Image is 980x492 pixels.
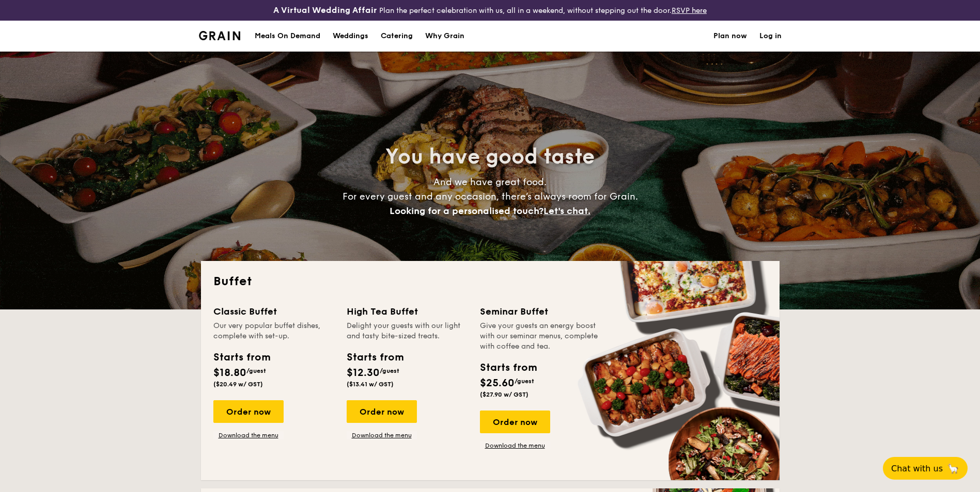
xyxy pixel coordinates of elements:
[347,304,468,319] div: High Tea Buffet
[213,381,263,388] span: ($20.49 w/ GST)
[255,21,320,52] div: Meals On Demand
[381,21,413,52] h1: Catering
[273,4,377,17] h4: A Virtual Wedding Affair
[326,21,375,52] a: Weddings
[347,367,380,379] span: $12.30
[213,431,284,439] a: Download the menu
[213,273,767,290] h2: Buffet
[375,21,419,52] a: Catering
[347,321,468,341] div: Delight your guests with our light and tasty bite-sized treats.
[425,21,464,52] div: Why Grain
[672,6,707,15] a: RSVP here
[333,21,368,52] div: Weddings
[883,457,968,480] button: Chat with us🦙
[543,205,590,217] span: Let's chat.
[480,411,550,433] div: Order now
[480,441,550,450] a: Download the menu
[199,31,241,40] img: Grain
[246,367,266,374] span: /guest
[891,464,943,473] span: Chat with us
[419,21,471,52] a: Why Grain
[480,304,601,319] div: Seminar Buffet
[347,400,417,423] div: Order now
[213,304,334,319] div: Classic Buffet
[480,377,515,389] span: $25.60
[759,21,782,52] a: Log in
[248,21,326,52] a: Meals On Demand
[213,367,246,379] span: $18.80
[213,321,334,341] div: Our very popular buffet dishes, complete with set-up.
[213,350,270,365] div: Starts from
[199,31,241,40] a: Logotype
[480,360,536,375] div: Starts from
[193,4,788,17] div: Plan the perfect celebration with us, all in a weekend, without stepping out the door.
[480,391,528,398] span: ($27.90 w/ GST)
[347,350,403,365] div: Starts from
[213,400,284,423] div: Order now
[480,321,601,352] div: Give your guests an energy boost with our seminar menus, complete with coffee and tea.
[947,463,959,474] span: 🦙
[347,431,417,439] a: Download the menu
[347,381,394,388] span: ($13.41 w/ GST)
[713,21,747,52] a: Plan now
[380,367,399,374] span: /guest
[515,378,534,385] span: /guest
